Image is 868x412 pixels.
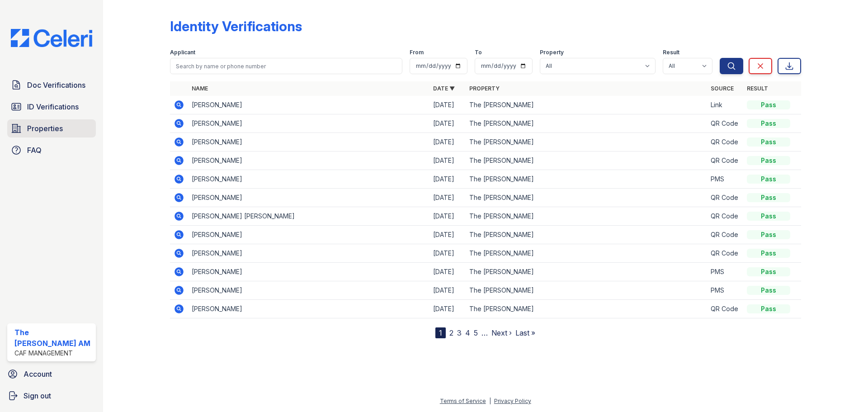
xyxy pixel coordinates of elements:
[707,244,743,263] td: QR Code
[466,96,707,114] td: The [PERSON_NAME]
[466,189,707,207] td: The [PERSON_NAME]
[466,170,707,189] td: The [PERSON_NAME]
[14,327,92,349] div: The [PERSON_NAME] AM
[188,189,429,207] td: [PERSON_NAME]
[747,175,790,184] div: Pass
[707,300,743,318] td: QR Code
[429,96,466,114] td: [DATE]
[707,152,743,170] td: QR Code
[481,327,488,338] span: …
[27,101,79,112] span: ID Verifications
[747,304,790,313] div: Pass
[27,123,63,134] span: Properties
[466,114,707,133] td: The [PERSON_NAME]
[707,96,743,114] td: Link
[466,133,707,152] td: The [PERSON_NAME]
[747,230,790,239] div: Pass
[4,387,99,405] a: Sign out
[429,133,466,152] td: [DATE]
[747,267,790,276] div: Pass
[747,249,790,258] div: Pass
[707,189,743,207] td: QR Code
[466,263,707,281] td: The [PERSON_NAME]
[24,369,52,379] span: Account
[489,398,491,404] div: |
[188,114,429,133] td: [PERSON_NAME]
[747,119,790,128] div: Pass
[429,152,466,170] td: [DATE]
[707,263,743,281] td: PMS
[707,170,743,189] td: PMS
[7,141,96,159] a: FAQ
[429,189,466,207] td: [DATE]
[457,328,462,337] a: 3
[469,85,500,92] a: Property
[188,226,429,244] td: [PERSON_NAME]
[440,398,486,404] a: Terms of Service
[188,170,429,189] td: [PERSON_NAME]
[747,286,790,295] div: Pass
[747,100,790,109] div: Pass
[429,300,466,318] td: [DATE]
[429,207,466,226] td: [DATE]
[170,18,302,34] div: Identity Verifications
[7,119,96,137] a: Properties
[747,137,790,147] div: Pass
[14,349,92,358] div: CAF Management
[429,263,466,281] td: [DATE]
[711,85,734,92] a: Source
[466,226,707,244] td: The [PERSON_NAME]
[188,133,429,152] td: [PERSON_NAME]
[474,328,478,337] a: 5
[466,244,707,263] td: The [PERSON_NAME]
[24,390,51,401] span: Sign out
[188,207,429,226] td: [PERSON_NAME] [PERSON_NAME]
[170,58,402,74] input: Search by name or phone number
[4,29,99,47] img: CE_Logo_Blue-a8612792a0a2168367f1c8372b55b34899dd931a85d93a1a3d3e32e68fde9ad4.png
[188,244,429,263] td: [PERSON_NAME]
[707,133,743,152] td: QR Code
[188,96,429,114] td: [PERSON_NAME]
[466,300,707,318] td: The [PERSON_NAME]
[188,152,429,170] td: [PERSON_NAME]
[192,85,208,92] a: Name
[515,328,535,337] a: Last »
[27,80,85,90] span: Doc Verifications
[540,49,564,56] label: Property
[429,244,466,263] td: [DATE]
[466,152,707,170] td: The [PERSON_NAME]
[747,212,790,221] div: Pass
[707,226,743,244] td: QR Code
[4,365,99,383] a: Account
[494,398,531,404] a: Privacy Policy
[429,114,466,133] td: [DATE]
[429,281,466,300] td: [DATE]
[747,193,790,202] div: Pass
[429,226,466,244] td: [DATE]
[188,300,429,318] td: [PERSON_NAME]
[707,207,743,226] td: QR Code
[7,98,96,116] a: ID Verifications
[707,281,743,300] td: PMS
[435,327,446,338] div: 1
[410,49,424,56] label: From
[429,170,466,189] td: [DATE]
[475,49,482,56] label: To
[707,114,743,133] td: QR Code
[27,145,42,156] span: FAQ
[188,263,429,281] td: [PERSON_NAME]
[466,207,707,226] td: The [PERSON_NAME]
[433,85,455,92] a: Date ▼
[747,156,790,165] div: Pass
[663,49,679,56] label: Result
[747,85,768,92] a: Result
[491,328,512,337] a: Next ›
[170,49,195,56] label: Applicant
[7,76,96,94] a: Doc Verifications
[465,328,470,337] a: 4
[449,328,453,337] a: 2
[188,281,429,300] td: [PERSON_NAME]
[466,281,707,300] td: The [PERSON_NAME]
